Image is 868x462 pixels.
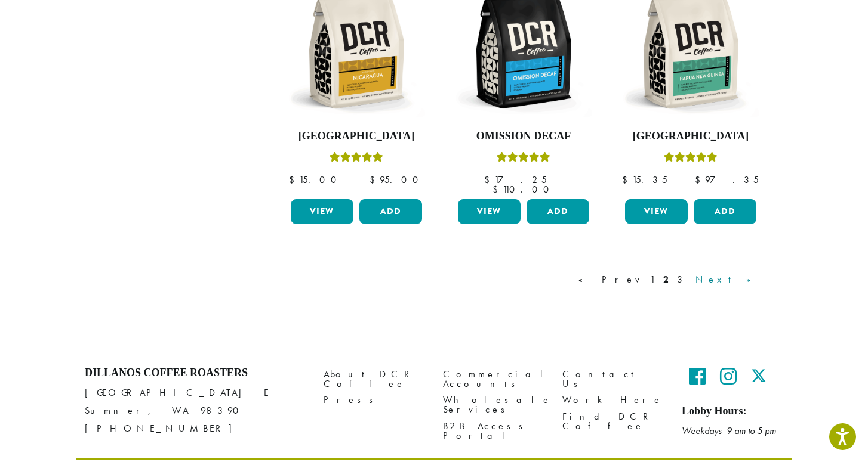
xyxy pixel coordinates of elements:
a: View [291,199,353,224]
span: $ [289,173,299,186]
a: 3 [675,272,690,287]
span: $ [493,183,503,196]
div: Rated 5.00 out of 5 [330,150,383,168]
bdi: 95.00 [370,173,424,186]
bdi: 15.00 [289,173,342,186]
p: [GEOGRAPHIC_DATA] E Sumner, WA 98390 [PHONE_NUMBER] [85,384,306,438]
span: – [558,173,563,186]
bdi: 17.25 [484,173,547,186]
button: Add [527,199,589,224]
a: Contact Us [562,367,664,392]
a: 1 [648,272,657,287]
h5: Lobby Hours: [682,405,783,418]
a: About DCR Coffee [324,367,425,392]
h4: Dillanos Coffee Roasters [85,367,306,380]
div: Rated 4.33 out of 5 [497,150,550,168]
span: – [679,173,684,186]
bdi: 110.00 [493,183,555,196]
a: B2B Access Portal [443,418,544,444]
a: Commercial Accounts [443,367,544,392]
a: 2 [661,272,671,287]
button: Add [694,199,756,224]
h4: [GEOGRAPHIC_DATA] [622,130,759,143]
a: View [458,199,521,224]
span: $ [622,173,632,186]
span: $ [695,173,705,186]
h4: Omission Decaf [455,130,592,143]
div: Rated 5.00 out of 5 [664,150,718,168]
span: $ [370,173,380,186]
a: Wholesale Services [443,392,544,418]
button: Add [359,199,422,224]
a: Next » [693,272,762,287]
em: Weekdays 9 am to 5 pm [682,424,776,437]
a: Work Here [562,392,664,408]
bdi: 97.35 [695,173,759,186]
a: « Prev [576,272,644,287]
a: Press [324,392,425,408]
a: View [625,199,688,224]
span: – [353,173,358,186]
span: $ [484,173,494,186]
a: Find DCR Coffee [562,408,664,434]
h4: [GEOGRAPHIC_DATA] [288,130,425,143]
bdi: 15.35 [622,173,667,186]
